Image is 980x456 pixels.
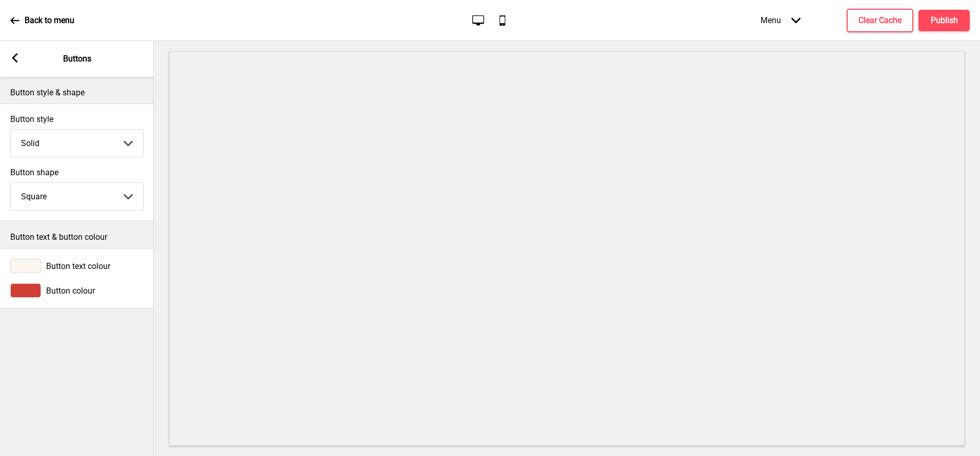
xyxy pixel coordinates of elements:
[10,232,144,243] p: Button text & button colour
[858,15,902,26] h4: Clear Cache
[46,261,110,271] span: Button text colour
[63,53,91,65] p: Buttons
[931,15,958,26] h4: Publish
[10,259,144,273] div: Button text colour
[847,9,913,32] button: Clear Cache
[918,10,970,31] button: Publish
[10,7,74,34] a: Back to menu
[10,114,144,124] label: Button style
[10,283,144,298] div: Button colour
[10,168,144,177] label: Button shape
[25,15,74,26] p: Back to menu
[750,5,811,35] div: Menu
[46,286,95,296] span: Button colour
[10,87,144,98] p: Button style & shape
